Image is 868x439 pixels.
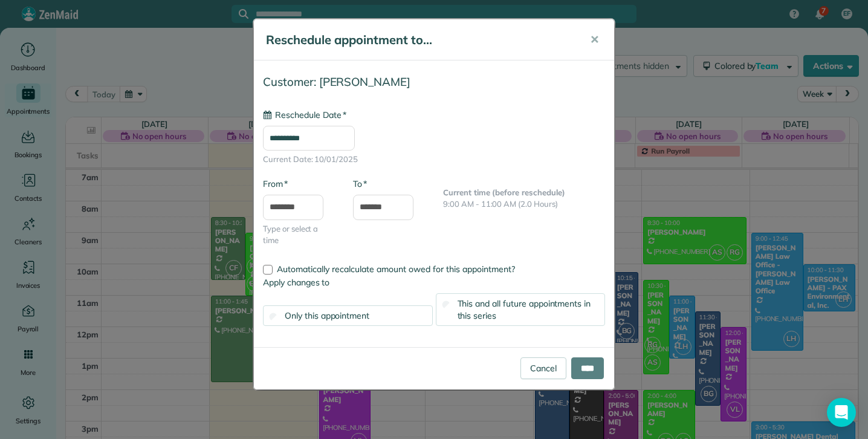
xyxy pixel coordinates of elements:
[263,109,346,121] label: Reschedule Date
[353,178,367,190] label: To
[263,76,605,88] h4: Customer: [PERSON_NAME]
[827,398,856,427] div: Open Intercom Messenger
[263,178,288,190] label: From
[263,223,335,247] span: Type or select a time
[443,198,605,210] p: 9:00 AM - 11:00 AM (2.0 Hours)
[270,313,277,320] input: Only this appointment
[285,310,369,321] span: Only this appointment
[266,31,573,48] h5: Reschedule appointment to...
[277,264,515,275] span: Automatically recalculate amount owed for this appointment?
[443,187,565,197] b: Current time (before reschedule)
[458,298,591,321] span: This and all future appointments in this series
[263,276,605,288] label: Apply changes to
[590,33,599,47] span: ✕
[520,357,566,379] a: Cancel
[263,154,605,166] span: Current Date: 10/01/2025
[442,301,450,308] input: This and all future appointments in this series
